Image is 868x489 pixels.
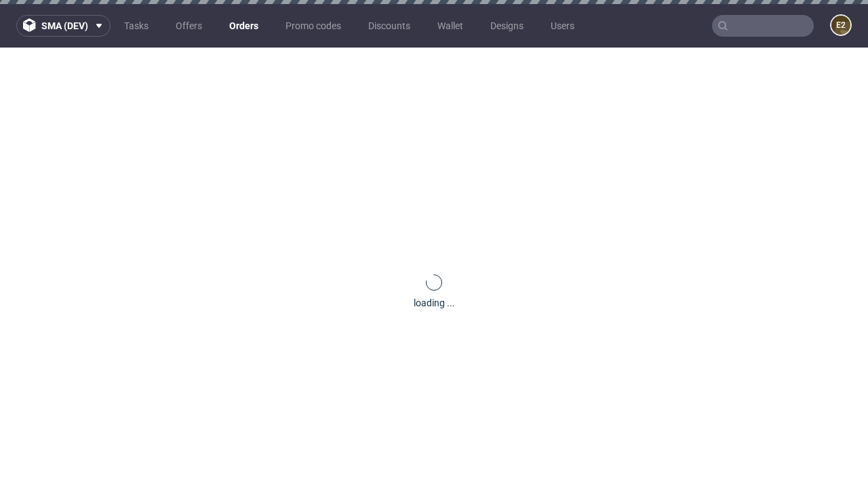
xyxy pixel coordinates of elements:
a: Offers [167,15,210,37]
span: sma (dev) [41,21,88,31]
a: Users [542,15,583,37]
a: Designs [482,15,532,37]
a: Discounts [360,15,418,37]
div: loading ... [414,296,455,310]
a: Orders [221,15,267,37]
a: Tasks [116,15,157,37]
button: sma (dev) [16,15,111,37]
figcaption: e2 [831,16,850,35]
a: Wallet [429,15,471,37]
a: Promo codes [277,15,349,37]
